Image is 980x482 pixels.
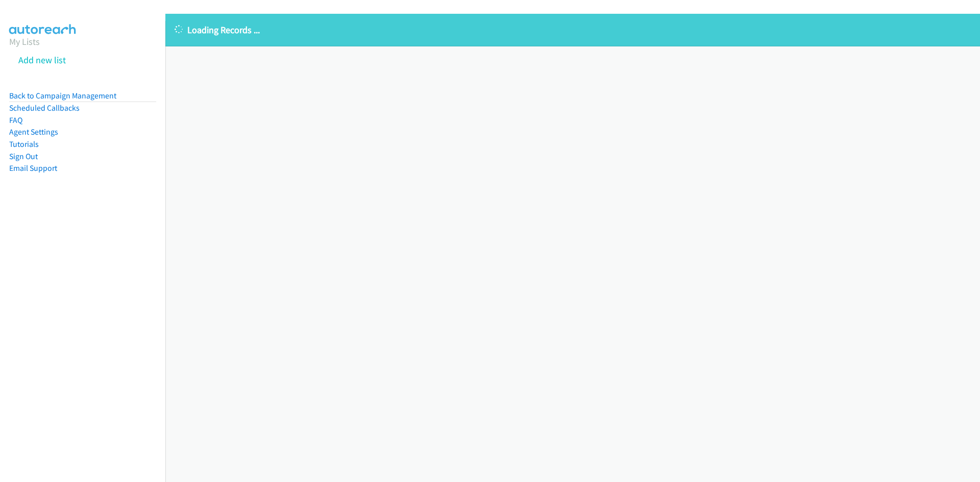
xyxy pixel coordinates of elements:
a: Back to Campaign Management [9,91,116,100]
a: Scheduled Callbacks [9,103,80,113]
a: Add new list [18,54,66,66]
a: Email Support [9,163,57,173]
p: Loading Records ... [175,23,971,37]
a: Tutorials [9,139,39,149]
a: FAQ [9,115,22,125]
a: Agent Settings [9,127,58,137]
a: My Lists [9,36,40,47]
a: Sign Out [9,151,38,161]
